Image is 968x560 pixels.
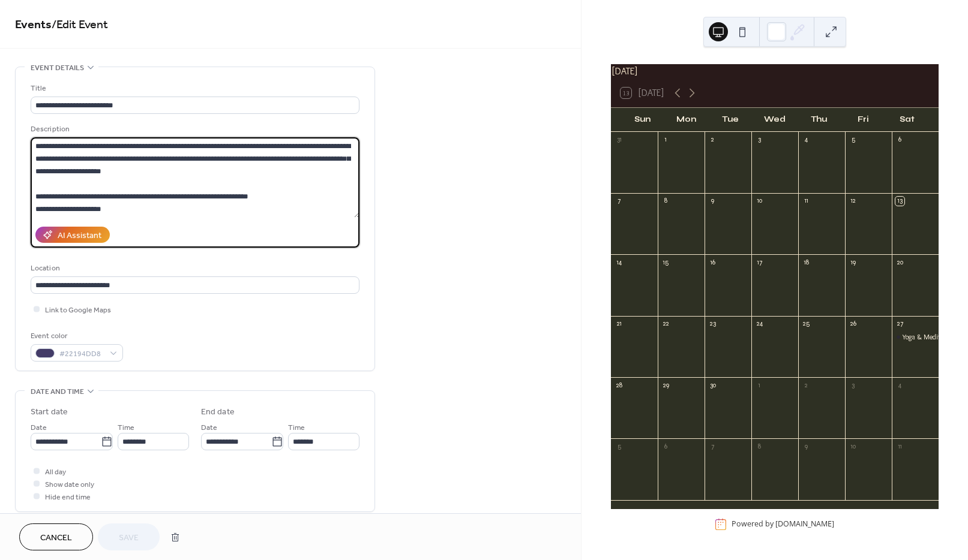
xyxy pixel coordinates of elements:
div: 4 [895,381,904,390]
span: / Edit Event [52,13,108,37]
div: Mon [664,108,708,132]
button: Cancel [19,523,93,550]
span: Link to Google Maps [45,304,111,317]
div: 8 [661,197,670,206]
div: Description [31,123,357,136]
div: 25 [802,320,811,329]
span: Time [118,421,134,434]
div: 6 [661,442,670,451]
div: [DATE] [611,64,939,79]
div: 7 [708,442,717,451]
div: Thu [797,108,841,132]
div: 21 [615,320,624,329]
div: 7 [615,197,624,206]
div: 17 [755,258,764,267]
div: Sun [621,108,664,132]
div: 9 [708,197,717,206]
div: Event color [31,330,121,342]
div: 22 [661,320,670,329]
span: Show date only [45,478,94,491]
div: 5 [615,442,624,451]
div: 5 [849,136,858,144]
div: 3 [755,136,764,144]
div: 8 [755,442,764,451]
div: 23 [708,320,717,329]
div: 1 [755,381,764,390]
div: AI Assistant [58,230,101,242]
div: 27 [895,320,904,329]
div: Start date [31,406,68,419]
div: End date [201,406,235,419]
div: 10 [755,197,764,206]
div: 2 [802,381,811,390]
div: 2 [708,136,717,144]
div: Sat [885,108,929,132]
span: Event details [31,62,84,74]
div: 6 [895,136,904,144]
div: 12 [849,197,858,206]
span: Time [288,421,305,434]
div: 26 [849,320,858,329]
span: Date and time [31,386,84,398]
span: Date [31,421,47,434]
div: 28 [615,381,624,390]
span: Date [201,421,217,434]
span: All day [45,466,66,478]
div: 19 [849,258,858,267]
div: 18 [802,258,811,267]
div: 1 [661,136,670,144]
div: 14 [615,258,624,267]
div: 16 [708,258,717,267]
div: 20 [895,258,904,267]
a: [DOMAIN_NAME] [775,519,834,529]
div: Location [31,262,357,275]
div: 13 [895,197,904,206]
div: 4 [802,136,811,144]
span: #22194DD8 [59,348,104,360]
div: 9 [802,442,811,451]
span: Hide end time [45,491,91,504]
span: Cancel [40,532,72,544]
div: Fri [841,108,885,132]
button: AI Assistant [35,227,110,243]
div: 10 [849,442,858,451]
div: 31 [615,136,624,144]
a: Events [15,13,52,37]
div: 3 [849,381,858,390]
div: 30 [708,381,717,390]
div: 24 [755,320,764,329]
div: Yoga & Meditation @ Mobtown Ballroom and Café [892,332,939,342]
div: 15 [661,258,670,267]
div: 11 [802,197,811,206]
div: Title [31,82,357,95]
div: 11 [895,442,904,451]
div: Wed [753,108,796,132]
div: 29 [661,381,670,390]
div: Powered by [732,519,834,529]
div: Tue [709,108,753,132]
